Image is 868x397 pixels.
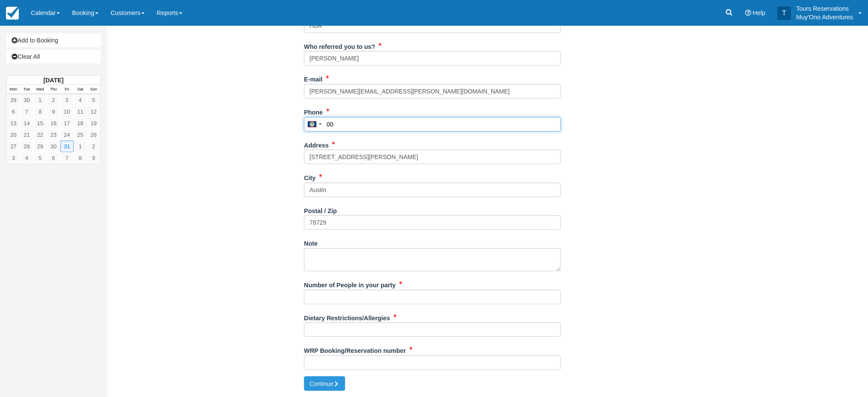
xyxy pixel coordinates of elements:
a: 23 [47,129,60,141]
i: Help [745,10,751,16]
div: T [778,6,791,20]
a: 19 [87,117,100,129]
a: Add to Booking [6,33,101,47]
a: 7 [60,152,74,164]
a: 8 [74,152,87,164]
a: 3 [60,94,74,106]
a: 16 [47,117,60,129]
a: 4 [74,94,87,106]
th: Tue [20,85,33,94]
a: 12 [87,106,100,117]
a: 29 [7,94,20,106]
label: Who referred you to us? [304,39,375,51]
label: Phone [304,105,323,117]
a: 2 [87,141,100,152]
th: Fri [60,85,74,94]
a: 6 [47,152,60,164]
a: 17 [60,117,74,129]
label: City [304,171,316,183]
a: 15 [33,117,47,129]
a: Clear All [6,50,101,63]
a: 29 [33,141,47,152]
a: 9 [87,152,100,164]
div: Belize: +501 [304,117,324,131]
a: 4 [20,152,33,164]
label: Postal / Zip [304,204,337,216]
a: 25 [74,129,87,141]
a: 3 [7,152,20,164]
th: Thu [47,85,60,94]
a: 10 [60,106,74,117]
th: Sat [74,85,87,94]
label: Number of People in your party [304,278,396,290]
a: 5 [87,94,100,106]
a: 27 [7,141,20,152]
a: 5 [33,152,47,164]
a: 18 [74,117,87,129]
a: 9 [47,106,60,117]
a: 14 [20,117,33,129]
a: 24 [60,129,74,141]
a: 26 [87,129,100,141]
a: 6 [7,106,20,117]
a: 28 [20,141,33,152]
a: 11 [74,106,87,117]
a: 1 [74,141,87,152]
label: Dietary Restrictions/Allergies [304,311,390,323]
a: 13 [7,117,20,129]
p: Tours Reservations [796,4,853,13]
a: 30 [47,141,60,152]
a: 1 [33,94,47,106]
th: Wed [33,85,47,94]
p: Muy'Ono Adventures [796,13,853,21]
a: 8 [33,106,47,117]
label: WRP Booking/Reservation number [304,343,406,355]
a: 22 [33,129,47,141]
a: 20 [7,129,20,141]
label: E-mail [304,72,322,84]
th: Mon [7,85,20,94]
button: Continue [304,376,345,391]
a: 7 [20,106,33,117]
a: 21 [20,129,33,141]
th: Sun [87,85,100,94]
a: 2 [47,94,60,106]
span: Help [753,9,766,16]
label: Note [304,236,318,248]
strong: [DATE] [43,77,63,84]
label: Address [304,138,329,150]
a: 30 [20,94,33,106]
a: 31 [60,141,74,152]
img: checkfront-main-nav-mini-logo.png [6,7,19,20]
